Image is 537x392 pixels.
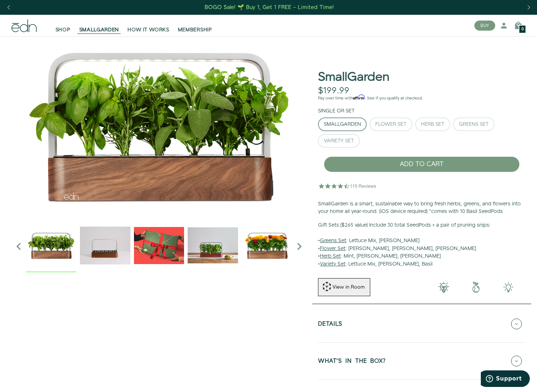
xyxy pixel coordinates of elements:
u: Greens Set [320,237,346,244]
img: edn-smallgarden-mixed-herbs-table-product-2000px_1024x.jpg [188,220,238,271]
div: Flower Set [375,122,407,127]
span: HOW IT WORKS [127,26,169,34]
a: SMALLGARDEN [75,18,124,34]
div: 1 / 6 [12,36,306,217]
span: SMALLGARDEN [79,26,119,34]
img: edn-trim-basil.2021-09-07_14_55_24_1024x.gif [80,220,130,271]
div: SmallGarden [324,122,361,127]
button: WHAT'S IN THE BOX? [318,348,525,374]
u: Flower Set [320,245,345,252]
img: EMAILS_-_Holiday_21_PT1_28_9986b34a-7908-4121-b1c1-9595d1e43abe_1024x.png [134,220,184,271]
div: Herb Set [421,122,444,127]
label: Single or Set [318,107,355,115]
button: Greens Set [453,117,495,131]
button: View in Room [318,278,370,296]
a: MEMBERSHIP [174,18,216,34]
span: Affirm [353,95,365,100]
div: 5 / 6 [242,220,292,272]
button: Details [318,311,525,337]
a: BOGO Sale! 🌱 Buy 1, Get 1 FREE – Limited Time! [204,2,335,13]
img: Official-EDN-SMALLGARDEN-HERB-HERO-SLV-2000px_4096x.png [12,36,306,217]
b: Gift Sets ($265 value) Include 30 total SeedPods + a pair of pruning snips: [318,222,491,229]
span: 0 [522,27,524,31]
div: BOGO Sale! 🌱 Buy 1, Get 1 FREE – Limited Time! [205,4,334,11]
iframe: Opens a widget where you can find more information [481,370,530,388]
i: Previous slide [12,239,26,254]
a: HOW IT WORKS [123,18,173,34]
img: edn-smallgarden-tech.png [492,282,525,293]
div: View in Room [332,284,366,291]
img: 001-light-bulb.png [428,282,460,293]
span: MEMBERSHIP [178,26,212,34]
a: SHOP [51,18,75,34]
u: Herb Set [320,253,341,260]
div: Variety Set [324,138,354,143]
button: BUY [474,21,495,31]
button: SmallGarden [318,117,367,131]
div: Greens Set [459,122,489,127]
span: SHOP [55,26,71,34]
div: $199.99 [318,86,349,96]
p: • : Lettuce Mix, [PERSON_NAME] • : [PERSON_NAME], [PERSON_NAME], [PERSON_NAME] • : Mint, [PERSON_... [318,222,525,268]
div: 2 / 6 [80,220,130,272]
button: Variety Set [318,134,360,148]
img: green-earth.png [460,282,492,293]
button: ADD TO CART [324,156,520,172]
h5: WHAT'S IN THE BOX? [318,358,386,366]
p: Pay over time with . See if you qualify at checkout. [318,95,525,102]
p: SmallGarden is a smart, sustainable way to bring fresh herbs, greens, and flowers into your home ... [318,200,525,216]
h5: Details [318,321,343,329]
div: 3 / 6 [134,220,184,272]
i: Next slide [292,239,306,254]
div: 1 / 6 [26,220,76,272]
div: 4 / 6 [188,220,238,272]
h1: SmallGarden [318,71,389,84]
img: Official-EDN-SMALLGARDEN-HERB-HERO-SLV-2000px_1024x.png [26,220,76,271]
u: Variety Set [320,260,345,268]
img: 4.5 star rating [318,179,377,193]
img: edn-smallgarden-marigold-hero-SLV-2000px_1024x.png [242,220,292,271]
button: Herb Set [415,117,450,131]
button: Flower Set [370,117,412,131]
